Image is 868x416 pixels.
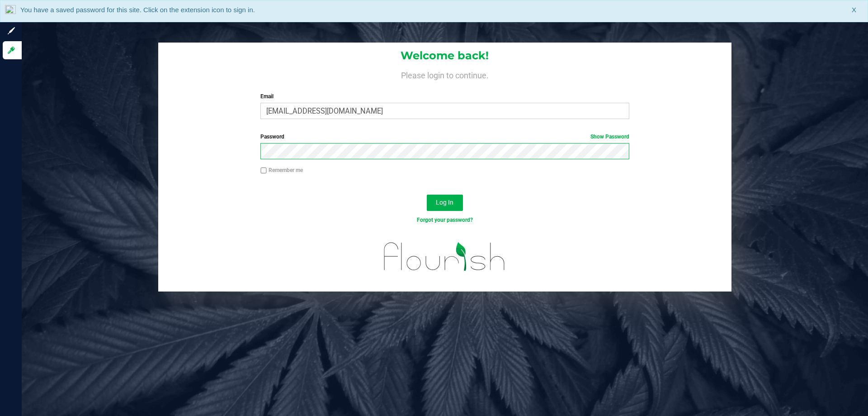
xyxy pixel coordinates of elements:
[427,195,463,211] button: Log In
[158,50,731,62] h1: Welcome back!
[373,234,516,280] img: flourish_logo.svg
[852,5,856,15] span: X
[158,69,731,80] h4: Please login to continue.
[590,134,629,140] a: Show Password
[260,92,629,100] label: Email
[20,6,255,14] span: You have a saved password for this site. Click on the extension icon to sign in.
[260,167,267,174] input: Remember me
[7,26,16,35] inline-svg: Sign up
[417,217,473,223] a: Forgot your password?
[260,134,284,140] span: Password
[436,199,453,206] span: Log In
[7,46,16,55] inline-svg: Log in
[260,166,303,174] label: Remember me
[5,5,16,17] img: notLoggedInIcon.png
